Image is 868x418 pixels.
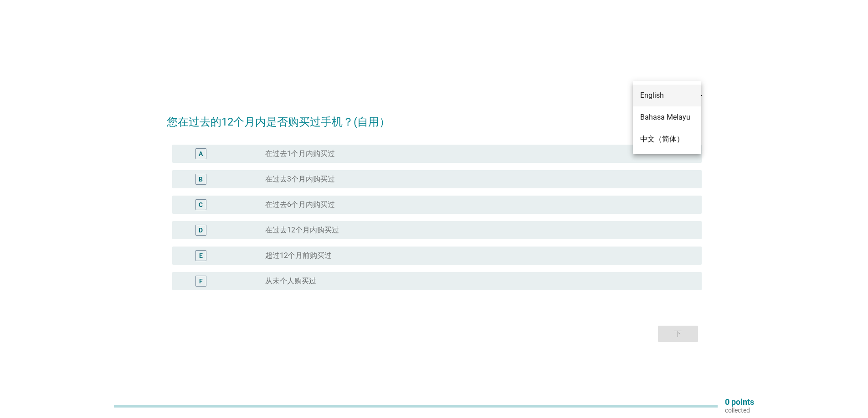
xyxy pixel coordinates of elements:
label: 在过去12个月内购买过 [265,226,339,235]
div: B [199,174,203,184]
label: 在过去3个月内购买过 [265,175,335,184]
label: 从未个人购买过 [265,277,316,286]
div: F [199,276,203,286]
label: 在过去6个月内购买过 [265,200,335,209]
div: D [199,225,203,235]
i: arrow_drop_down [691,83,702,94]
div: A [199,149,203,158]
div: 中文（简体） [640,134,694,145]
label: 超过12个月前购买过 [265,251,332,260]
label: 在过去1个月内购买过 [265,149,335,158]
h2: 您在过去的12个月内是否购买过手机？(自用） [167,105,702,130]
p: collected [725,406,754,414]
div: E [199,251,203,260]
p: 0 points [725,398,754,406]
div: Bahasa Melayu [640,112,694,123]
div: English [640,90,694,101]
div: C [199,200,203,209]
